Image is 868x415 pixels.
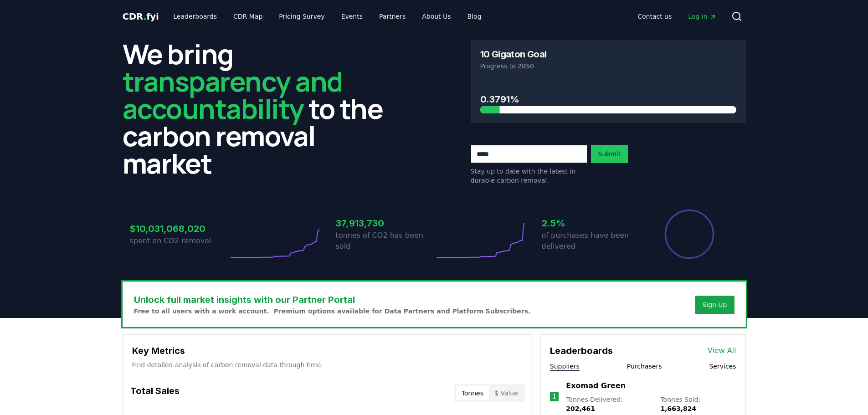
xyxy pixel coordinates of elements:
p: 1 [552,391,556,402]
span: 202,461 [566,405,595,412]
a: CDR Map [226,8,270,25]
button: Purchasers [627,362,662,371]
h3: $10,031,068,020 [130,222,228,236]
div: Percentage of sales delivered [664,209,715,260]
span: CDR fyi [123,11,159,22]
h2: We bring to the carbon removal market [123,40,398,177]
p: Tonnes Delivered : [566,395,651,413]
h3: 10 Gigaton Goal [480,50,547,59]
span: 1,663,824 [660,405,696,412]
button: $ Value [489,386,524,400]
span: transparency and accountability [123,62,343,127]
a: About Us [415,8,458,25]
nav: Main [630,8,724,25]
p: Free to all users with a work account. Premium options available for Data Partners and Platform S... [134,307,531,316]
p: spent on CO2 removal [130,236,228,246]
a: Sign Up [702,300,727,309]
h3: Leaderboards [550,344,613,358]
a: Contact us [630,8,679,25]
button: Services [709,362,736,371]
button: Submit [591,145,628,163]
button: Sign Up [695,296,734,314]
a: Pricing Survey [272,8,332,25]
p: Tonnes Sold : [660,395,736,413]
a: Leaderboards [166,8,224,25]
p: of purchases have been delivered [542,230,640,252]
a: Log in [681,8,724,25]
nav: Main [166,8,488,25]
button: Tonnes [456,386,489,400]
a: CDR.fyi [123,10,159,23]
p: Stay up to date with the latest in durable carbon removal. [471,167,587,185]
h3: Total Sales [130,384,180,402]
span: . [143,11,146,22]
p: Find detailed analysis of carbon removal data through time. [132,360,524,369]
a: Partners [372,8,413,25]
h3: 0.3791% [480,92,736,106]
h3: Key Metrics [132,344,524,358]
h3: Unlock full market insights with our Partner Portal [134,293,531,307]
a: Blog [460,8,489,25]
h3: 2.5% [542,216,640,230]
p: Progress to 2050 [480,61,736,71]
button: Suppliers [550,362,580,371]
a: View All [708,345,736,356]
h3: 37,913,730 [336,216,434,230]
span: Log in [688,12,716,21]
a: Exomad Green [566,380,626,391]
a: Events [334,8,370,25]
p: tonnes of CO2 has been sold [336,230,434,252]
